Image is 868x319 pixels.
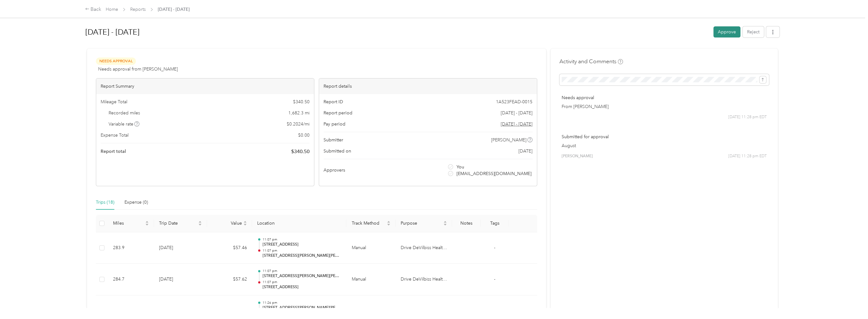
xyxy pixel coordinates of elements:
[101,98,127,105] span: Mileage Total
[559,58,623,65] h4: Activity and Comments
[85,6,102,13] div: Back
[207,264,252,295] td: $57.62
[130,7,146,12] a: Reports
[263,305,342,311] p: [STREET_ADDRESS][PERSON_NAME][PERSON_NAME][PERSON_NAME]
[452,215,480,232] th: Notes
[443,223,447,227] span: caret-down
[481,215,509,232] th: Tags
[494,276,495,282] span: -
[501,110,532,116] span: [DATE] - [DATE]
[396,215,452,232] th: Purpose
[728,114,767,120] span: [DATE] 11:28 pm EDT
[346,232,396,264] td: Manual
[124,199,148,206] div: Expense (0)
[252,215,346,232] th: Location
[518,148,532,154] span: [DATE]
[109,110,140,116] span: Recorded miles
[387,223,391,227] span: caret-down
[494,245,495,250] span: -
[145,220,149,224] span: caret-up
[713,26,740,37] button: Approve
[154,264,207,295] td: [DATE]
[101,132,129,139] span: Expense Total
[243,223,247,227] span: caret-down
[85,24,709,40] h1: Aug 1 - 31, 2025
[108,215,154,232] th: Miles
[96,199,114,206] div: Trips (18)
[501,121,532,127] span: Go to pay period
[263,284,342,290] p: [STREET_ADDRESS]
[562,94,767,101] p: Needs approval
[562,133,767,140] p: Submitted for approval
[457,170,531,177] span: [EMAIL_ADDRESS][DOMAIN_NAME]
[291,148,310,155] span: $ 340.50
[154,215,207,232] th: Trip Date
[145,223,149,227] span: caret-down
[207,215,252,232] th: Value
[396,232,452,264] td: Drive DeVilbiss Healthcare
[324,110,352,116] span: Report period
[212,221,242,226] span: Value
[263,280,342,284] p: 11:07 pm
[287,121,310,127] span: $ 0.2024 / mi
[198,223,202,227] span: caret-down
[346,215,396,232] th: Track Method
[108,232,154,264] td: 283.9
[324,137,343,143] span: Submitter
[324,121,345,127] span: Pay period
[832,283,868,319] iframe: Everlance-gr Chat Button Frame
[154,232,207,264] td: [DATE]
[106,7,118,12] a: Home
[263,242,342,248] p: [STREET_ADDRESS]
[101,148,126,155] span: Report total
[293,98,310,105] span: $ 340.50
[158,6,190,13] span: [DATE] - [DATE]
[298,132,310,139] span: $ 0.00
[387,220,391,224] span: caret-up
[496,98,532,105] span: 1A523FEAD-0015
[743,26,764,37] button: Reject
[324,98,343,105] span: Report ID
[562,153,593,159] span: [PERSON_NAME]
[443,220,447,224] span: caret-up
[113,221,144,226] span: Miles
[263,237,342,242] p: 11:07 pm
[324,148,351,154] span: Submitted on
[159,221,197,226] span: Trip Date
[263,248,342,253] p: 11:07 pm
[243,220,247,224] span: caret-up
[562,142,767,149] p: August
[491,137,526,143] span: [PERSON_NAME]
[98,66,178,72] span: Needs approval from [PERSON_NAME]
[263,273,342,279] p: [STREET_ADDRESS][PERSON_NAME][PERSON_NAME][PERSON_NAME]
[207,232,252,264] td: $57.46
[263,269,342,273] p: 11:07 pm
[288,110,310,116] span: 1,682.3 mi
[198,220,202,224] span: caret-up
[108,264,154,295] td: 284.7
[346,264,396,295] td: Manual
[263,301,342,305] p: 11:26 pm
[109,121,140,127] span: Variable rate
[728,153,767,159] span: [DATE] 11:28 pm EDT
[319,78,537,94] div: Report details
[324,167,345,173] span: Approvers
[96,58,136,65] span: Needs Approval
[396,264,452,295] td: Drive DeVilbiss Healthcare
[263,253,342,259] p: [STREET_ADDRESS][PERSON_NAME][PERSON_NAME][PERSON_NAME]
[351,221,385,226] span: Track Method
[96,78,314,94] div: Report Summary
[457,164,464,170] span: You
[562,103,767,110] p: From [PERSON_NAME]
[401,221,442,226] span: Purpose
